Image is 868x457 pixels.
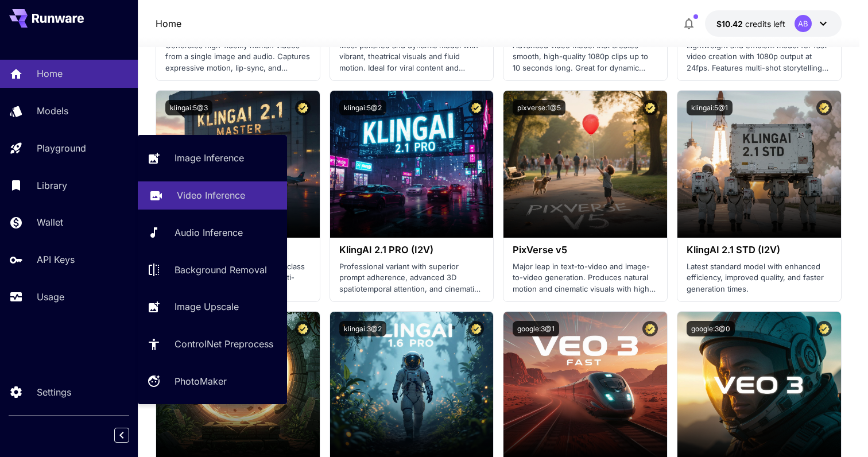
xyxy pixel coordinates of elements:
[468,321,484,336] button: Certified Model – Vetted for best performance and includes a commercial license.
[339,261,485,295] p: Professional variant with superior prompt adherence, advanced 3D spatiotemporal attention, and ci...
[175,337,273,351] p: ControlNet Preprocess
[156,17,181,30] p: Home
[687,261,832,295] p: Latest standard model with enhanced efficiency, improved quality, and faster generation times.
[37,67,63,80] p: Home
[123,425,138,446] div: Collapse sidebar
[687,321,735,336] button: google:3@0
[138,367,287,396] a: PhotoMaker
[687,100,733,115] button: klingai:5@1
[156,17,181,30] nav: breadcrumb
[138,255,287,284] a: Background Removal
[37,215,63,229] p: Wallet
[687,245,832,255] h3: KlingAI 2.1 STD (I2V)
[816,100,832,115] button: Certified Model – Vetted for best performance and includes a commercial license.
[37,141,86,155] p: Playground
[175,300,239,313] p: Image Upscale
[330,91,494,238] img: alt
[642,321,658,336] button: Certified Model – Vetted for best performance and includes a commercial license.
[687,40,832,74] p: Lightweight and efficient model for fast video creation with 1080p output at 24fps. Features mult...
[175,151,244,165] p: Image Inference
[175,226,243,239] p: Audio Inference
[468,100,484,115] button: Certified Model – Vetted for best performance and includes a commercial license.
[37,104,68,118] p: Models
[177,188,245,202] p: Video Inference
[716,19,745,29] span: $10.42
[175,263,267,277] p: Background Removal
[165,100,212,115] button: klingai:5@3
[138,293,287,321] a: Image Upscale
[295,100,311,115] button: Certified Model – Vetted for best performance and includes a commercial license.
[37,385,71,399] p: Settings
[705,10,842,37] button: $10.42265
[295,321,311,336] button: Certified Model – Vetted for best performance and includes a commercial license.
[138,144,287,172] a: Image Inference
[513,245,658,255] h3: PixVerse v5
[37,253,75,266] p: API Keys
[138,181,287,210] a: Video Inference
[513,40,658,74] p: Advanced video model that creates smooth, high-quality 1080p clips up to 10 seconds long. Great f...
[816,321,832,336] button: Certified Model – Vetted for best performance and includes a commercial license.
[339,245,485,255] h3: KlingAI 2.1 PRO (I2V)
[339,100,386,115] button: klingai:5@2
[745,19,785,29] span: credits left
[642,100,658,115] button: Certified Model – Vetted for best performance and includes a commercial license.
[138,219,287,247] a: Audio Inference
[175,374,227,388] p: PhotoMaker
[37,290,64,304] p: Usage
[339,321,386,336] button: klingai:3@2
[339,40,485,74] p: Most polished and dynamic model with vibrant, theatrical visuals and fluid motion. Ideal for vira...
[513,100,565,115] button: pixverse:1@5
[114,428,129,443] button: Collapse sidebar
[165,40,311,74] p: Generates high-fidelity human videos from a single image and audio. Captures expressive motion, l...
[138,330,287,358] a: ControlNet Preprocess
[795,15,812,32] div: AB
[716,18,785,30] div: $10.42265
[677,91,841,238] img: alt
[37,179,67,192] p: Library
[503,91,667,238] img: alt
[513,321,559,336] button: google:3@1
[513,261,658,295] p: Major leap in text-to-video and image-to-video generation. Produces natural motion and cinematic ...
